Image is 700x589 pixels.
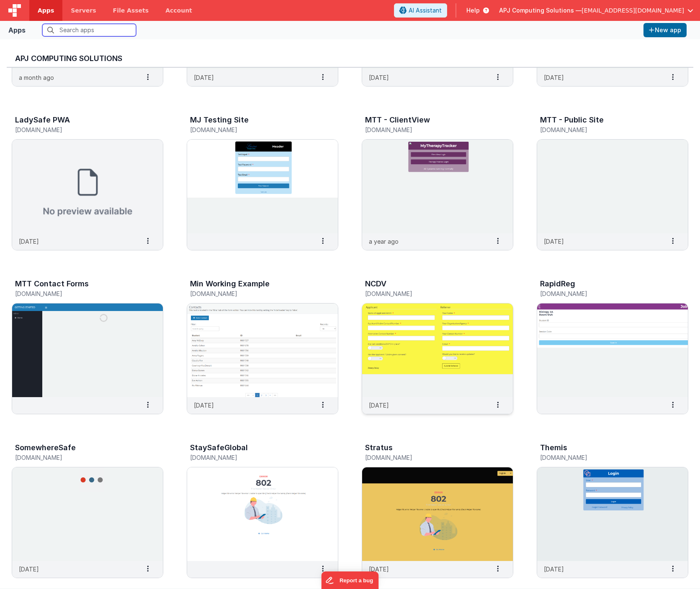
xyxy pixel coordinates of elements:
h3: RapidReg [540,280,575,288]
p: [DATE] [544,73,564,82]
h5: [DOMAIN_NAME] [15,291,142,297]
h5: [DOMAIN_NAME] [190,291,317,297]
div: Apps [8,25,26,35]
p: [DATE] [369,401,389,410]
p: [DATE] [19,565,39,574]
p: a month ago [19,73,54,82]
p: [DATE] [194,73,214,82]
p: [DATE] [369,565,389,574]
p: [DATE] [194,401,214,410]
h3: Stratus [365,444,393,452]
button: New app [643,23,687,37]
h3: Themis [540,444,567,452]
button: APJ Computing Solutions — [EMAIL_ADDRESS][DOMAIN_NAME] [499,6,693,15]
h5: [DOMAIN_NAME] [365,127,492,133]
h3: SomewhereSafe [15,444,76,452]
h5: [DOMAIN_NAME] [190,127,317,133]
h3: APJ Computing Solutions [15,54,685,63]
h5: [DOMAIN_NAME] [540,291,667,297]
h5: [DOMAIN_NAME] [15,454,142,461]
span: Apps [38,6,54,15]
h5: [DOMAIN_NAME] [365,291,492,297]
p: [DATE] [369,73,389,82]
span: Servers [71,6,96,15]
h3: MTT Contact Forms [15,280,89,288]
h5: [DOMAIN_NAME] [540,127,667,133]
h5: [DOMAIN_NAME] [15,127,142,133]
p: a year ago [369,237,399,246]
h3: NCDV [365,280,386,288]
h5: [DOMAIN_NAME] [365,454,492,461]
input: Search apps [42,24,136,36]
span: Help [466,6,480,15]
span: File Assets [113,6,149,15]
p: [DATE] [544,237,564,246]
h3: LadySafe PWA [15,116,70,124]
span: [EMAIL_ADDRESS][DOMAIN_NAME] [582,6,684,15]
h5: [DOMAIN_NAME] [540,454,667,461]
iframe: Marker.io feedback button [322,571,379,589]
span: AI Assistant [409,6,442,15]
span: APJ Computing Solutions — [499,6,582,15]
h5: [DOMAIN_NAME] [190,454,317,461]
h3: MJ Testing Site [190,116,249,124]
p: [DATE] [544,565,564,574]
h3: MTT - ClientView [365,116,430,124]
button: AI Assistant [394,3,447,18]
p: [DATE] [19,237,39,246]
h3: MTT - Public Site [540,116,604,124]
h3: Min Working Example [190,280,270,288]
h3: StaySafeGlobal [190,444,248,452]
